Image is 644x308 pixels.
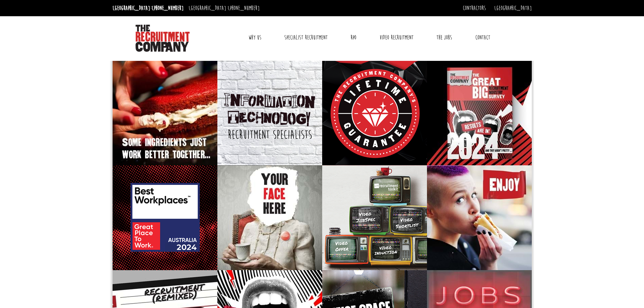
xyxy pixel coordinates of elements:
[136,25,190,52] img: The Recruitment Company
[152,4,184,12] a: [PHONE_NUMBER]
[463,4,486,12] a: Contractors
[470,29,495,46] a: Contact
[111,3,185,14] li: [GEOGRAPHIC_DATA]:
[187,3,261,14] li: [GEOGRAPHIC_DATA]:
[279,29,333,46] a: Specialist Recruitment
[228,4,260,12] a: [PHONE_NUMBER]
[375,29,419,46] a: Video Recruitment
[243,29,266,46] a: Why Us
[345,29,361,46] a: RPO
[494,4,532,12] a: [GEOGRAPHIC_DATA]
[431,29,457,46] a: The Jobs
